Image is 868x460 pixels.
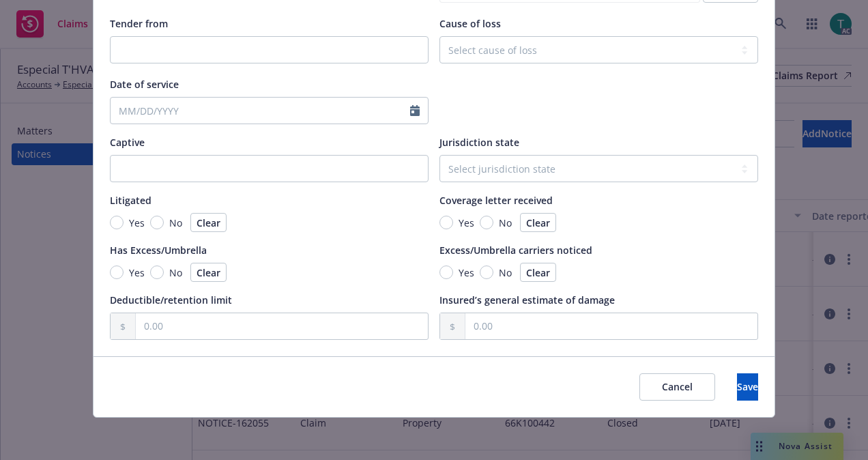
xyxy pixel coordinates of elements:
button: Clear [520,263,556,282]
input: No [480,265,493,279]
span: Clear [526,216,550,229]
span: No [499,265,512,280]
span: Excess/Umbrella carriers noticed [439,244,592,257]
span: Tender from [110,17,168,30]
input: 0.00 [136,313,428,339]
span: Has Excess/Umbrella [110,244,207,257]
span: Captive [110,136,145,149]
span: Yes [129,216,145,230]
input: No [150,265,164,279]
span: Insured’s general estimate of damage [439,293,615,306]
input: Yes [110,216,124,229]
input: Yes [439,216,453,229]
button: Clear [520,213,556,232]
input: 0.00 [465,313,757,339]
button: Clear [190,213,227,232]
span: Clear [197,266,220,279]
span: Yes [459,265,474,280]
input: Yes [110,265,124,279]
input: No [150,216,164,229]
span: Coverage letter received [439,194,553,207]
svg: Calendar [410,105,420,116]
span: Yes [459,216,474,230]
span: Date of service [110,78,179,91]
span: Litigated [110,194,151,207]
span: Save [737,380,758,393]
span: No [169,216,182,230]
span: Clear [197,216,220,229]
button: Save [737,373,758,401]
span: No [499,216,512,230]
button: Cancel [639,373,715,401]
input: MM/DD/YYYY [111,98,410,124]
span: Cause of loss [439,17,501,30]
span: Clear [526,266,550,279]
button: Clear [190,263,227,282]
span: No [169,265,182,280]
input: No [480,216,493,229]
span: Yes [129,265,145,280]
input: Yes [439,265,453,279]
span: Jurisdiction state [439,136,519,149]
span: Deductible/retention limit [110,293,232,306]
span: Cancel [662,380,693,393]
